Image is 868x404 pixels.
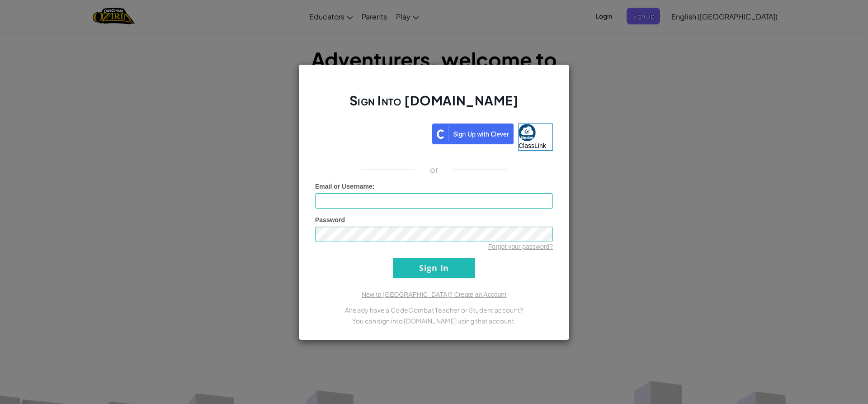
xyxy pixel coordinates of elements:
[393,258,475,278] input: Sign In
[311,123,432,143] iframe: Sign in with Google Button
[315,183,373,190] span: Email or Username
[519,124,536,141] img: classlink-logo-small.png
[315,182,375,191] label: :
[519,142,546,149] span: ClassLink
[315,92,553,118] h2: Sign Into [DOMAIN_NAME]
[430,164,439,175] p: or
[362,291,506,298] a: New to [GEOGRAPHIC_DATA]? Create an Account
[432,124,514,144] img: clever_sso_button@2x.png
[315,304,553,315] p: Already have a CodeCombat Teacher or Student account?
[315,315,553,326] p: You can sign into [DOMAIN_NAME] using that account.
[488,243,553,250] a: Forgot your password?
[315,216,345,223] span: Password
